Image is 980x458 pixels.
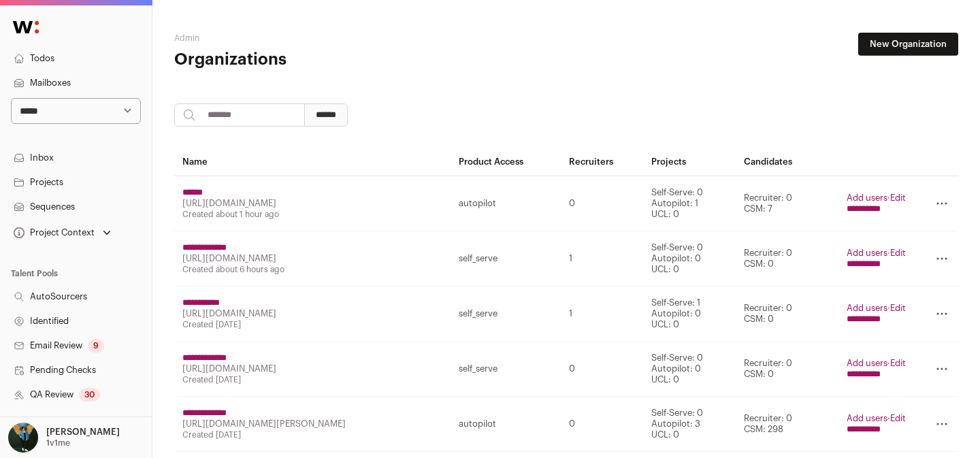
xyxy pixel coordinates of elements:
div: Created about 1 hour ago [182,209,442,220]
td: Self-Serve: 0 Autopilot: 0 UCL: 0 [643,342,736,397]
td: autopilot [451,176,561,231]
th: Recruiters [561,148,643,176]
div: 30 [79,388,100,402]
td: Recruiter: 0 CSM: 298 [736,397,838,452]
a: Add users [847,414,887,423]
td: self_serve [451,342,561,397]
td: Self-Serve: 0 Autopilot: 3 UCL: 0 [643,397,736,452]
td: self_serve [451,231,561,287]
th: Name [174,148,451,176]
a: [URL][DOMAIN_NAME] [182,309,276,318]
td: Self-Serve: 1 Autopilot: 0 UCL: 0 [643,287,736,342]
a: New Organization [858,33,958,56]
a: [URL][DOMAIN_NAME][PERSON_NAME] [182,419,346,428]
td: · [838,176,914,231]
div: Created about 6 hours ago [182,264,442,275]
a: Edit [890,414,906,423]
a: Admin [174,34,199,42]
td: Recruiter: 0 CSM: 7 [736,176,838,231]
td: Recruiter: 0 CSM: 0 [736,342,838,397]
div: Created [DATE] [182,429,442,440]
td: Self-Serve: 0 Autopilot: 1 UCL: 0 [643,176,736,231]
a: [URL][DOMAIN_NAME] [182,364,276,373]
td: · [838,287,914,342]
a: Add users [847,359,887,367]
a: Edit [890,193,906,202]
img: Wellfound [5,14,46,41]
div: Created [DATE] [182,374,442,385]
a: Edit [890,248,906,257]
button: Open dropdown [5,423,122,453]
div: Created [DATE] [182,319,442,330]
div: Project Context [11,227,95,238]
td: Recruiter: 0 CSM: 0 [736,231,838,287]
td: · [838,342,914,397]
th: Projects [643,148,736,176]
a: Add users [847,248,887,257]
td: 1 [561,287,643,342]
td: 0 [561,342,643,397]
td: 0 [561,176,643,231]
p: [PERSON_NAME] [46,427,120,438]
button: Open dropdown [11,223,114,242]
a: [URL][DOMAIN_NAME] [182,254,276,263]
a: [URL][DOMAIN_NAME] [182,199,276,208]
td: · [838,397,914,452]
th: Candidates [736,148,838,176]
h1: Organizations [174,49,436,71]
a: Add users [847,304,887,312]
td: · [838,231,914,287]
img: 12031951-medium_jpg [8,423,38,453]
div: 9 [88,339,104,353]
a: Edit [890,304,906,312]
td: 0 [561,397,643,452]
th: Product Access [451,148,561,176]
td: self_serve [451,287,561,342]
td: autopilot [451,397,561,452]
td: Self-Serve: 0 Autopilot: 0 UCL: 0 [643,231,736,287]
a: Edit [890,359,906,367]
p: 1v1me [46,438,70,448]
td: Recruiter: 0 CSM: 0 [736,287,838,342]
a: Add users [847,193,887,202]
td: 1 [561,231,643,287]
